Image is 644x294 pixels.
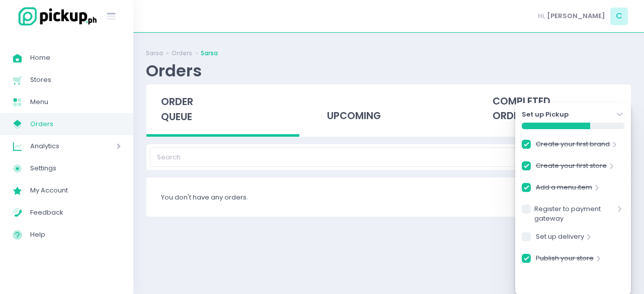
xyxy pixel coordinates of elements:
a: Add a menu item [536,182,592,196]
a: Orders [172,49,192,58]
span: [PERSON_NAME] [547,11,605,21]
div: completed orders [478,84,631,134]
span: Orders [30,118,121,131]
input: Search [150,147,578,166]
a: Set up delivery [536,232,584,245]
a: Create your first brand [536,139,610,153]
div: upcoming [312,84,465,134]
span: C [610,8,628,25]
span: Help [30,228,121,241]
span: Settings [30,162,121,175]
span: order queue [161,95,193,124]
a: Sarsa [146,49,163,58]
div: Orders [146,61,202,80]
a: Sarsa [201,49,218,58]
span: Analytics [30,140,88,153]
span: Menu [30,95,121,109]
span: My Account [30,184,121,197]
img: logo [13,6,98,27]
span: Home [30,51,121,64]
a: Publish your store [536,253,594,267]
a: Create your first store [536,161,607,174]
div: You don't have any orders. [146,177,631,217]
span: Stores [30,73,121,86]
strong: Set up Pickup [522,110,569,120]
a: Register to payment gateway [534,204,615,224]
span: Feedback [30,206,121,219]
span: Hi, [538,11,545,21]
